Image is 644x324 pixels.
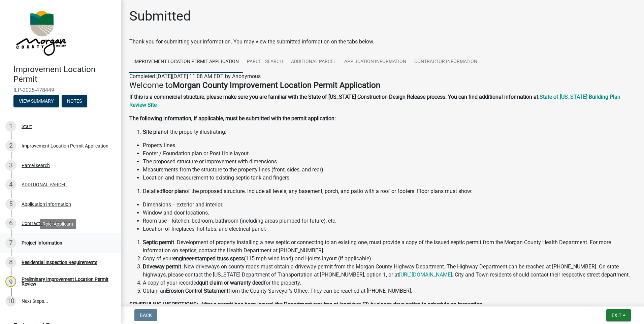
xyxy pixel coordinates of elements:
div: Role: Applicant [40,219,76,229]
a: Application Information [340,51,410,73]
li: Dimensions -- exterior and interior. [143,201,636,209]
strong: floor plan [162,188,185,194]
div: Preliminary Improvement Location Permit Review [22,277,110,286]
div: Contractor Information [22,221,70,226]
li: Location of fireplaces, hot tubs, and electrical panel. [143,225,636,233]
li: Copy of your (115 mph wind load) and I-joists layout (if applicable). [143,255,636,263]
div: Residential Inspection Requirements [22,260,97,265]
div: 4 [5,179,16,190]
a: Parcel search [243,51,287,73]
span: Completed [DATE][DATE] 11:08 AM EDT by Anonymous [129,73,261,79]
div: ADDITIONAL PARCEL [22,182,67,187]
li: Room use -- kitchen, bedroom, bathroom (including areas plumbed for future), etc. [143,217,636,225]
strong: The following information, if applicable, must be submitted with the permit application: [129,115,336,122]
a: ADDITIONAL PARCEL [287,51,340,73]
span: Back [140,313,152,318]
li: Location and measurement to existing septic tank and fingers. [143,174,636,182]
a: State of [US_STATE] Building Plan Review Site [129,94,620,108]
div: 8 [5,257,16,268]
li: Measurements from the structure to the property lines (front, sides, and rear). [143,166,636,174]
li: of the property illustrating: [143,128,636,136]
div: 7 [5,237,16,248]
div: Start [22,124,32,129]
h1: Submitted [129,8,191,24]
div: 3 [5,160,16,171]
strong: Morgan County Improvement Location Permit Application [173,80,380,90]
div: Application Information [22,202,71,206]
li: . Development of property installing a new septic or connecting to an existing one, must provide ... [143,238,636,255]
div: 10 [5,296,16,306]
strong: Erosion Control Statement [166,288,228,294]
li: A copy of your recorded for the property. [143,279,636,287]
div: 5 [5,199,16,209]
span: Exit [612,313,621,318]
strong: engineer-stamped truss specs [173,255,244,262]
a: Improvement Location Permit Application [129,51,243,73]
span: ILP-2025-478449 [13,87,108,93]
li: Property lines. [143,141,636,150]
li: The proposed structure or improvement with dimensions. [143,158,636,166]
wm-modal-confirm: Summary [13,99,59,104]
div: 6 [5,218,16,229]
div: 2 [5,140,16,151]
strong: quit claim or warranty deed [199,280,264,286]
div: Parcel search [22,163,50,168]
div: Thank you for submitting your information. You may view the submitted information on the tabs below. [129,38,636,46]
strong: If this is a commercial structure, please make sure you are familiar with the State of [US_STATE]... [129,94,540,100]
li: Footer / Foundation plan or Post Hole layout. [143,150,636,158]
strong: SCHEDULING INSPECTIONS: After a permit has been issued, the Department requires at least two (2) ... [129,301,484,307]
h4: Welcome to [129,80,636,90]
button: View Summary [13,95,59,107]
button: Back [134,309,157,321]
div: 9 [5,276,16,287]
a: Contractor Information [410,51,481,73]
div: Project Information [22,240,62,245]
div: Improvement Location Permit Application [22,143,108,148]
button: Notes [62,95,87,107]
h4: Improvement Location Permit [13,65,116,84]
strong: Septic permit [143,239,174,246]
a: [URL][DOMAIN_NAME] [399,271,452,278]
li: Window and door locations. [143,209,636,217]
li: Obtain an from the County Surveyor's Office. They can be reached at [PHONE_NUMBER]. [143,287,636,295]
img: Morgan County, Indiana [13,7,68,58]
wm-modal-confirm: Notes [62,99,87,104]
button: Exit [606,309,631,321]
li: Detailed of the proposed structure. Include all levels, any basement, porch, and patio with a roo... [143,187,636,195]
li: . New driveways on county roads must obtain a driveway permit from the Morgan County Highway Depa... [143,263,636,279]
div: 1 [5,121,16,132]
strong: Driveway permit [143,263,181,270]
strong: Site plan [143,129,164,135]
